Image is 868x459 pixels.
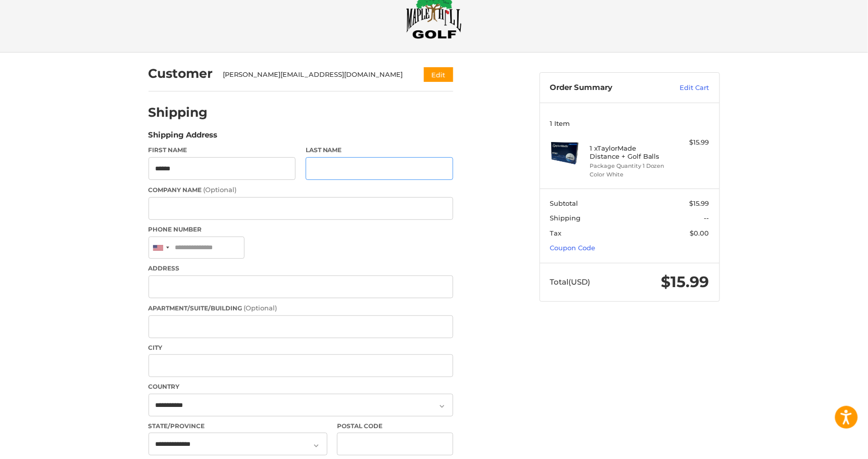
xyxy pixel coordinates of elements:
[550,119,709,127] h3: 1 Item
[149,129,218,146] legend: Shipping Address
[550,214,581,222] span: Shipping
[550,83,658,93] h3: Order Summary
[550,199,578,207] span: Subtotal
[658,83,709,93] a: Edit Cart
[149,225,453,234] label: Phone Number
[149,146,296,155] label: First Name
[149,422,327,431] label: State/Province
[690,199,709,207] span: $15.99
[306,146,453,155] label: Last Name
[149,382,453,391] label: Country
[223,70,404,80] div: [PERSON_NAME][EMAIL_ADDRESS][DOMAIN_NAME]
[149,185,453,195] label: Company Name
[590,162,667,170] li: Package Quantity 1 Dozen
[590,170,667,179] li: Color White
[149,303,453,313] label: Apartment/Suite/Building
[669,137,709,148] div: $15.99
[661,272,709,291] span: $15.99
[550,277,590,287] span: Total (USD)
[149,264,453,273] label: Address
[550,244,595,252] a: Coupon Code
[337,422,453,431] label: Postal Code
[690,229,709,237] span: $0.00
[704,214,709,222] span: --
[204,186,237,194] small: (Optional)
[149,66,213,81] h2: Customer
[590,144,667,161] h4: 1 x TaylorMade Distance + Golf Balls
[149,105,208,120] h2: Shipping
[149,237,172,259] div: United States: +1
[149,343,453,352] label: City
[424,67,453,82] button: Edit
[550,229,561,237] span: Tax
[244,304,277,312] small: (Optional)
